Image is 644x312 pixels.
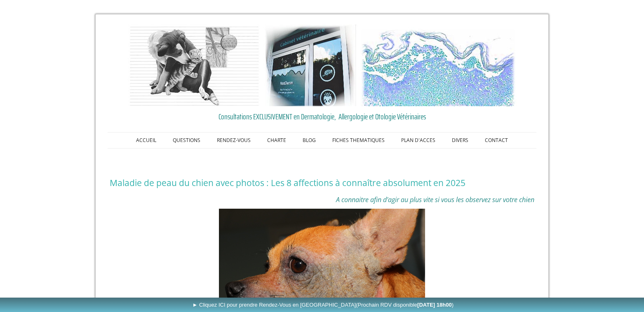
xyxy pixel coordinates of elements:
a: BLOG [294,133,324,148]
a: PLAN D'ACCES [393,133,444,148]
a: CHARTE [259,133,294,148]
a: RENDEZ-VOUS [209,133,259,148]
a: QUESTIONS [165,133,209,148]
a: ACCUEIL [128,133,165,148]
b: [DATE] 18h00 [417,302,452,308]
a: Consultations EXCLUSIVEMENT en Dermatologie, Allergologie et Otologie Vétérinaires [110,110,534,123]
span: ► Cliquez ICI pour prendre Rendez-Vous en [GEOGRAPHIC_DATA] [192,302,454,308]
a: CONTACT [477,133,516,148]
span: A connaitre afin d'agir au plus vite si vous les observez sur votre chien [336,195,534,204]
a: DIVERS [444,133,477,148]
h1: Maladie de peau du chien avec photos : Les 8 affections à connaître absolument en 2025 [110,177,534,188]
span: (Prochain RDV disponible ) [356,302,454,308]
a: FICHES THEMATIQUES [324,133,393,148]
